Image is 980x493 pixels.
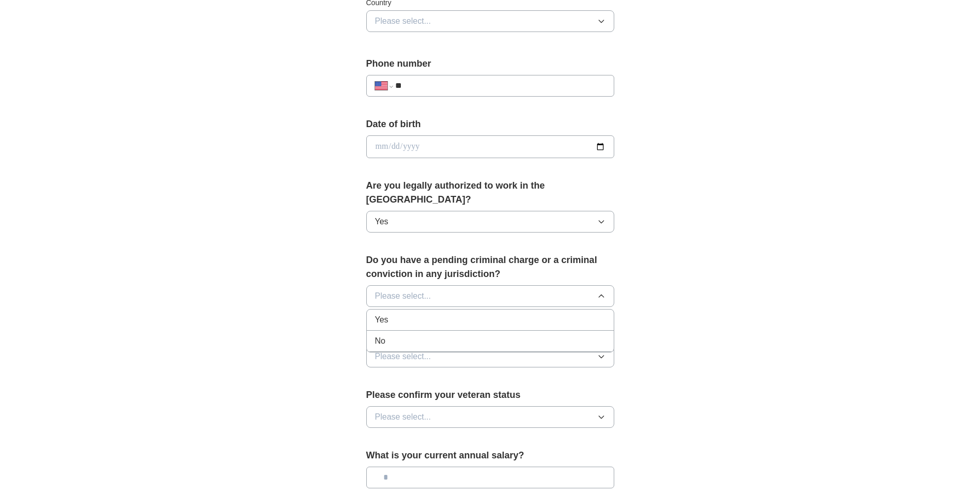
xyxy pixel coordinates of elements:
[375,15,431,27] span: Please select...
[366,117,614,131] label: Date of birth
[375,314,388,326] span: Yes
[366,449,614,463] label: What is your current annual salary?
[366,57,614,71] label: Phone number
[366,346,614,367] button: Please select...
[366,211,614,233] button: Yes
[366,388,614,402] label: Please confirm your veteran status
[375,350,431,363] span: Please select...
[375,215,388,228] span: Yes
[366,253,614,281] label: Do you have a pending criminal charge or a criminal conviction in any jurisdiction?
[375,290,431,302] span: Please select...
[375,335,385,347] span: No
[366,179,614,207] label: Are you legally authorized to work in the [GEOGRAPHIC_DATA]?
[375,411,431,423] span: Please select...
[366,10,614,32] button: Please select...
[366,285,614,307] button: Please select...
[366,406,614,428] button: Please select...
